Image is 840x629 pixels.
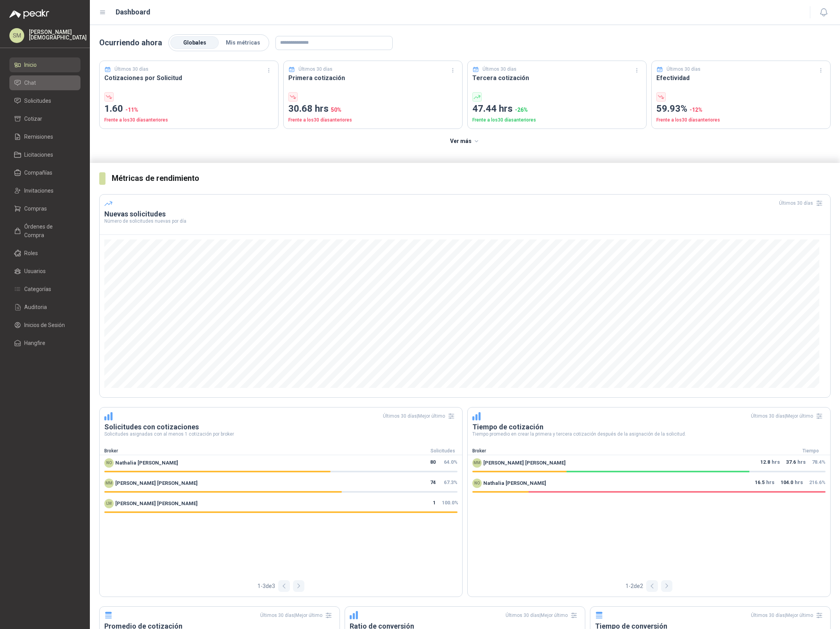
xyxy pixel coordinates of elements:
p: 59.93% [656,102,826,116]
span: 80 [430,458,436,468]
div: Broker [100,447,423,455]
p: hrs [781,479,803,488]
a: Compañías [9,165,80,180]
p: hrs [786,458,806,468]
span: Roles [24,249,38,257]
span: Inicios de Sesión [24,321,65,329]
span: -12 % [690,107,702,113]
h3: Solicitudes con cotizaciones [104,422,458,432]
h3: Tercera cotización [472,73,642,83]
span: Nathalia [PERSON_NAME] [483,479,546,487]
span: 1 [433,499,436,508]
h3: Tiempo de cotización [472,422,826,432]
span: Invitaciones [24,186,54,195]
h3: Cotizaciones por Solicitud [104,73,273,83]
div: Broker [468,447,791,455]
div: Últimos 30 días | Mejor último [260,609,335,622]
span: [PERSON_NAME] [PERSON_NAME] [483,459,566,467]
a: Órdenes de Compra [9,219,80,243]
p: Frente a los 30 días anteriores [288,116,458,124]
a: Solicitudes [9,93,80,108]
a: Invitaciones [9,183,80,198]
span: 104.0 [781,479,793,488]
a: Compras [9,201,80,216]
a: Categorías [9,282,80,297]
div: MM [104,479,114,488]
span: 216.6 % [809,479,826,485]
p: Últimos 30 días [298,66,332,73]
p: Ocurriendo ahora [99,37,162,49]
span: 78.4 % [812,459,826,465]
div: Tiempo [791,447,830,455]
div: Últimos 30 días | Mejor último [506,609,580,622]
p: hrs [760,458,780,468]
span: Solicitudes [24,96,51,105]
span: -11 % [125,107,138,113]
span: Categorías [24,285,51,293]
span: Nathalia [PERSON_NAME] [115,459,178,467]
span: Auditoria [24,303,47,311]
img: Logo peakr [9,9,49,19]
a: Cotizar [9,111,80,126]
span: Globales [183,39,206,46]
p: Número de solicitudes nuevas por día [104,219,826,223]
a: Remisiones [9,129,80,144]
div: SM [9,28,24,43]
h3: Primera cotización [288,73,458,83]
p: 30.68 hrs [288,102,458,116]
span: Órdenes de Compra [24,222,73,239]
a: Hangfire [9,336,80,350]
p: 1.60 [104,102,273,116]
span: [PERSON_NAME] [PERSON_NAME] [115,479,198,487]
span: 12.8 [760,458,770,468]
span: Cotizar [24,114,42,123]
p: 47.44 hrs [472,102,642,116]
div: Últimos 30 días [779,197,826,209]
a: Chat [9,75,80,90]
p: Últimos 30 días [114,66,148,73]
div: LM [104,499,114,508]
span: 64.0 % [444,459,458,465]
p: Últimos 30 días [667,66,701,73]
a: Roles [9,246,80,261]
div: Últimos 30 días | Mejor último [383,410,458,422]
div: Últimos 30 días | Mejor último [751,410,826,422]
p: Frente a los 30 días anteriores [472,116,642,124]
div: NO [104,458,114,468]
span: Compras [24,204,47,213]
span: 67.3 % [444,479,458,485]
span: [PERSON_NAME] [PERSON_NAME] [115,500,198,507]
p: Frente a los 30 días anteriores [104,116,273,124]
span: 16.5 [755,479,765,488]
h3: Métricas de rendimiento [112,172,831,184]
button: Ver más [446,134,484,149]
p: Tiempo promedio en crear la primera y tercera cotización después de la asignación de la solicitud. [472,432,826,436]
a: Auditoria [9,300,80,314]
p: Frente a los 30 días anteriores [656,116,826,124]
span: 74 [430,479,436,488]
div: MM [472,458,482,468]
a: Licitaciones [9,147,80,162]
span: Usuarios [24,267,46,275]
span: 1 - 3 de 3 [257,582,275,590]
h3: Nuevas solicitudes [104,209,826,219]
span: Mis métricas [226,39,260,46]
div: Últimos 30 días | Mejor último [751,609,826,622]
p: hrs [755,479,774,488]
a: Inicio [9,57,80,72]
a: Usuarios [9,264,80,279]
p: Solicitudes asignadas con al menos 1 cotización por broker [104,432,458,436]
span: -26 % [515,107,528,113]
p: [PERSON_NAME] [DEMOGRAPHIC_DATA] [29,29,87,40]
span: 1 - 2 de 2 [626,582,643,590]
span: 37.6 [786,458,796,468]
h3: Efectividad [656,73,826,83]
span: 100.0 % [442,500,458,506]
span: Inicio [24,61,37,69]
span: 50 % [331,107,341,113]
div: NO [472,479,482,488]
h1: Dashboard [116,7,150,18]
div: Solicitudes [423,447,462,455]
span: Compañías [24,168,52,177]
a: Inicios de Sesión [9,318,80,332]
